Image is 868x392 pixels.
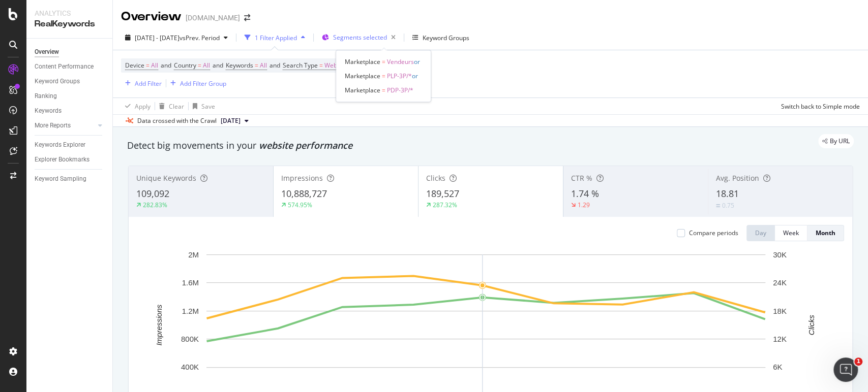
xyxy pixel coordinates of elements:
text: 2M [188,250,199,259]
span: or [413,57,420,66]
div: Keyword Sampling [35,174,86,184]
button: Keyword Groups [408,29,473,46]
span: Search Type [283,61,318,70]
div: 282.83% [143,201,167,209]
button: Week [775,225,807,241]
span: PDP-3P/* [386,86,413,94]
div: Keywords Explorer [35,140,85,150]
div: 1.29 [578,201,590,209]
div: Day [755,228,766,237]
span: and [161,61,171,70]
span: 18.81 [716,187,739,200]
span: Impressions [281,173,323,183]
span: = [381,57,385,66]
span: Unique Keywords [136,173,196,183]
button: Apply [121,98,151,114]
div: Keyword Groups [35,76,80,87]
div: Save [201,102,215,111]
button: 1 Filter Applied [241,29,309,46]
span: Marketplace [344,57,380,66]
span: 1.74 % [571,187,599,200]
button: [DATE] - [DATE]vsPrev. Period [121,29,232,46]
text: 24K [773,278,787,287]
text: 30K [773,250,787,259]
button: Clear [155,98,184,114]
span: 2025 Sep. 21st [221,116,241,125]
span: and [270,61,280,70]
div: Keyword Groups [423,34,469,42]
div: Week [783,228,799,237]
a: Keyword Groups [35,76,105,87]
div: Analytics [35,8,104,18]
text: Clicks [806,314,815,335]
span: 109,092 [136,187,169,200]
div: Keywords [35,106,62,116]
span: = [381,72,385,80]
span: All [151,58,158,73]
a: More Reports [35,120,95,131]
span: Vendeurs [386,57,413,66]
a: Keywords Explorer [35,140,105,150]
span: 189,527 [426,187,459,200]
img: Equal [716,204,720,207]
text: 1.2M [182,307,199,315]
div: Clear [169,102,184,111]
a: Keyword Sampling [35,174,105,184]
span: 1 [854,357,862,366]
iframe: Intercom live chat [833,357,858,382]
a: Keywords [35,106,105,116]
button: Day [746,225,775,241]
div: Month [816,228,835,237]
span: Marketplace [344,86,380,94]
div: Switch back to Simple mode [781,102,860,111]
span: By URL [830,138,850,144]
button: Add Filter Group [166,77,226,89]
div: Apply [135,102,151,111]
button: Save [189,98,215,114]
span: Segments selected [333,33,387,42]
button: Switch back to Simple mode [777,98,860,114]
span: Device [125,61,144,70]
span: PLP-3P/* [386,72,411,80]
div: Add Filter [135,79,162,88]
button: Segments selected [318,29,400,46]
span: 10,888,727 [281,187,327,200]
div: arrow-right-arrow-left [244,14,250,21]
text: 6K [773,363,782,371]
span: = [146,61,149,70]
div: 574.95% [288,201,312,209]
div: Compare periods [689,228,738,237]
div: Overview [121,8,182,25]
div: legacy label [818,134,854,148]
span: Marketplace [344,72,380,80]
span: All [203,58,210,73]
span: All [260,58,267,73]
div: [DOMAIN_NAME] [186,13,240,23]
div: Content Performance [35,61,94,72]
span: Country [174,61,196,70]
a: Content Performance [35,61,105,72]
div: More Reports [35,120,71,131]
span: or [411,72,417,80]
span: Keywords [226,61,253,70]
a: Explorer Bookmarks [35,154,105,165]
text: Impressions [155,304,163,345]
text: 12K [773,335,787,343]
span: Web [324,58,337,73]
text: 18K [773,307,787,315]
span: vs Prev. Period [179,34,220,42]
div: 0.75 [722,201,734,210]
div: Explorer Bookmarks [35,154,89,165]
div: Data crossed with the Crawl [137,116,217,125]
span: and [213,61,223,70]
a: Overview [35,47,105,57]
span: CTR % [571,173,592,183]
text: 400K [181,363,199,371]
span: [DATE] - [DATE] [135,34,179,42]
text: 800K [181,335,199,343]
span: Clicks [426,173,445,183]
span: Avg. Position [716,173,759,183]
text: 1.6M [182,278,199,287]
div: 287.32% [433,201,457,209]
span: = [255,61,258,70]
